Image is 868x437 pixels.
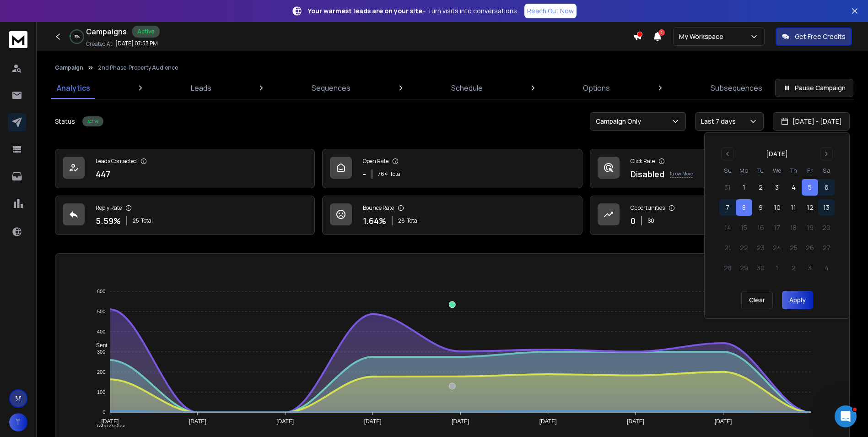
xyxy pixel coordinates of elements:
[631,204,665,212] p: Opportunities
[679,32,727,41] p: My Workspace
[670,170,693,178] p: Know More
[785,166,802,175] th: Thursday
[596,117,645,126] p: Campaign Only
[719,166,736,175] th: Sunday
[115,40,158,47] p: [DATE] 07:53 PM
[189,418,206,425] tspan: [DATE]
[185,77,217,99] a: Leads
[97,389,105,395] tspan: 100
[55,196,315,235] a: Reply Rate5.59%25Total
[98,64,178,71] p: 2nd Phase: Property Audience
[306,77,356,99] a: Sequences
[775,79,853,97] button: Pause Campaign
[647,217,654,224] p: $ 0
[785,199,802,216] button: 11
[452,418,469,425] tspan: [DATE]
[86,26,127,37] h1: Campaigns
[627,418,644,425] tspan: [DATE]
[527,6,574,16] p: Reach Out Now
[820,147,833,160] button: Go to next month
[378,170,388,178] span: 764
[524,4,577,18] a: Reach Out Now
[705,77,768,99] a: Subsequences
[55,149,315,188] a: Leads Contacted447
[96,158,137,165] p: Leads Contacted
[89,424,125,430] span: Total Opens
[590,149,850,188] a: Click RateDisabledKnow More
[363,168,366,180] p: -
[631,214,636,227] p: 0
[802,179,818,196] button: 5
[818,199,835,216] button: 13
[715,418,732,425] tspan: [DATE]
[769,199,785,216] button: 10
[590,196,850,235] a: Opportunities0$0
[577,77,615,99] a: Options
[9,31,27,48] img: logo
[802,166,818,175] th: Friday
[322,196,582,235] a: Bounce Rate1.64%28Total
[141,217,153,224] span: Total
[719,179,736,196] button: 31
[407,217,419,224] span: Total
[57,82,90,93] p: Analytics
[631,168,664,180] p: Disabled
[752,179,769,196] button: 2
[711,82,762,93] p: Subsequences
[97,349,105,355] tspan: 300
[363,204,394,212] p: Bounce Rate
[96,168,110,180] p: 447
[741,291,773,309] button: Clear
[133,217,139,224] span: 25
[97,329,105,334] tspan: 400
[191,82,211,93] p: Leads
[736,199,752,216] button: 8
[322,149,582,188] a: Open Rate-764Total
[308,6,517,16] p: – Turn visits into conversations
[86,40,113,48] p: Created At:
[446,77,488,99] a: Schedule
[752,199,769,216] button: 9
[276,418,294,425] tspan: [DATE]
[785,179,802,196] button: 4
[102,410,105,415] tspan: 0
[89,342,108,349] span: Sent
[773,112,850,131] button: [DATE] - [DATE]
[55,117,77,126] p: Status:
[583,82,610,93] p: Options
[721,147,734,160] button: Go to previous month
[539,418,557,425] tspan: [DATE]
[312,82,350,93] p: Sequences
[802,199,818,216] button: 12
[364,418,382,425] tspan: [DATE]
[9,413,27,432] button: T
[55,64,83,71] button: Campaign
[82,116,103,126] div: Active
[363,214,386,227] p: 1.64 %
[769,179,785,196] button: 3
[96,214,121,227] p: 5.59 %
[766,149,788,158] div: [DATE]
[782,291,813,309] button: Apply
[390,170,402,178] span: Total
[795,32,846,41] p: Get Free Credits
[97,289,105,294] tspan: 600
[97,369,105,375] tspan: 200
[818,166,835,175] th: Saturday
[769,166,785,175] th: Wednesday
[363,158,388,165] p: Open Rate
[736,166,752,175] th: Monday
[308,6,422,15] strong: Your warmest leads are on your site
[132,26,160,38] div: Active
[835,405,857,427] iframe: Intercom live chat
[752,166,769,175] th: Tuesday
[719,199,736,216] button: 7
[818,179,835,196] button: 6
[776,27,852,46] button: Get Free Credits
[97,309,105,314] tspan: 500
[658,29,665,36] span: 1
[101,418,119,425] tspan: [DATE]
[75,34,80,39] p: 3 %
